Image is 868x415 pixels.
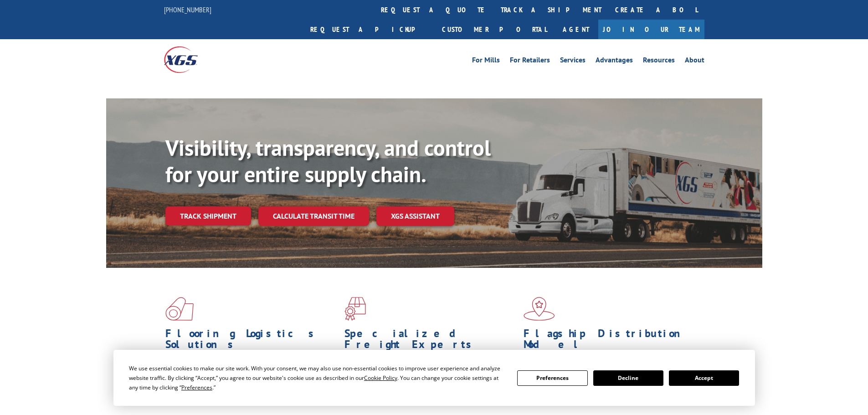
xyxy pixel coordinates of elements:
[596,56,633,67] a: Advantages
[517,370,587,386] button: Preferences
[165,133,491,188] b: Visibility, transparency, and control for your entire supply chain.
[129,364,506,392] div: We use essential cookies to make our site work. With your consent, we may also use non-essential ...
[303,20,435,39] a: Request a pickup
[258,206,369,226] a: Calculate transit time
[472,56,500,67] a: For Mills
[164,5,211,14] a: [PHONE_NUMBER]
[165,297,194,321] img: xgs-icon-total-supply-chain-intelligence-red
[113,350,755,406] div: Cookie Consent Prompt
[643,56,675,67] a: Resources
[181,384,212,391] span: Preferences
[344,297,366,321] img: xgs-icon-focused-on-flooring-red
[560,56,586,67] a: Services
[593,370,663,386] button: Decline
[524,328,696,354] h1: Flagship Distribution Model
[376,206,454,226] a: XGS ASSISTANT
[165,328,338,354] h1: Flooring Logistics Solutions
[435,20,554,39] a: Customer Portal
[364,374,397,382] span: Cookie Policy
[524,297,555,321] img: xgs-icon-flagship-distribution-model-red
[598,20,704,39] a: Join Our Team
[510,56,550,67] a: For Retailers
[669,370,739,386] button: Accept
[165,206,251,225] a: Track shipment
[554,20,598,39] a: Agent
[344,328,517,354] h1: Specialized Freight Experts
[685,56,704,67] a: About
